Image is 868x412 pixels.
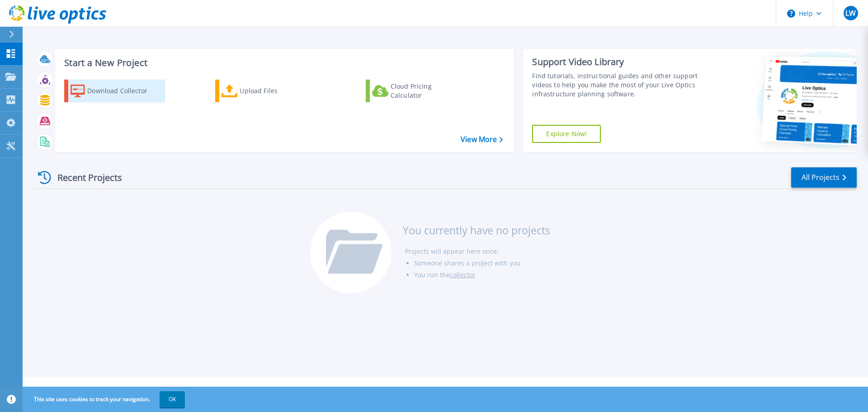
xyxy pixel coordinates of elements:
div: Cloud Pricing Calculator [391,82,463,100]
li: You run the [414,269,550,281]
span: This site uses cookies to track your navigation. [25,391,185,407]
span: LW [845,9,856,17]
div: Find tutorials, instructional guides and other support videos to help you make the most of your L... [532,71,702,99]
a: All Projects [791,167,857,188]
button: OK [160,391,185,407]
div: Recent Projects [35,166,134,189]
h3: Start a New Project [64,58,503,68]
h3: You currently have no projects [403,225,550,235]
div: Support Video Library [532,56,702,68]
div: Upload Files [240,82,312,100]
a: Cloud Pricing Calculator [366,80,467,102]
li: Projects will appear here once: [405,246,550,257]
a: Download Collector [64,80,165,102]
a: Explore Now! [532,125,601,143]
a: Upload Files [215,80,316,102]
a: View More [461,135,503,144]
div: Download Collector [87,82,160,100]
a: collector [450,270,476,279]
li: Someone shares a project with you [414,257,550,269]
